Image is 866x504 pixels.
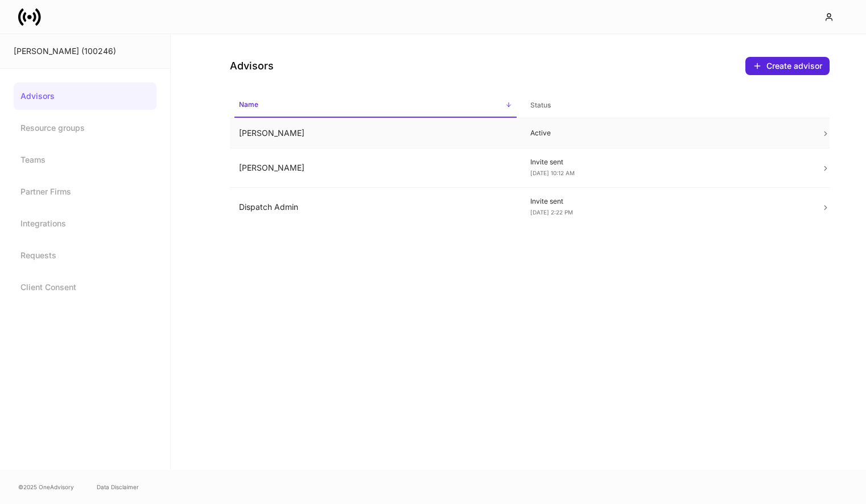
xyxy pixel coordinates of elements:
span: Name [234,93,517,118]
a: Integrations [14,210,156,237]
h6: Name [239,99,258,110]
td: [PERSON_NAME] [230,148,521,188]
a: Resource groups [14,114,156,142]
p: Invite sent [530,158,803,167]
a: Client Consent [14,274,156,301]
span: Status [526,94,808,117]
td: [PERSON_NAME] [230,118,521,148]
a: Advisors [14,82,156,110]
span: [DATE] 10:12 AM [530,170,575,176]
h6: Status [530,100,551,110]
a: Requests [14,242,156,269]
h4: Advisors [230,59,274,73]
a: Data Disclaimer [97,482,139,491]
span: © 2025 OneAdvisory [18,482,74,491]
p: Active [530,129,803,138]
div: Create advisor [766,60,822,72]
p: Invite sent [530,197,803,206]
a: Partner Firms [14,178,156,205]
span: [DATE] 2:22 PM [530,209,573,216]
div: [PERSON_NAME] (100246) [14,46,156,57]
button: Create advisor [745,57,830,75]
a: Teams [14,146,156,173]
td: Dispatch Admin [230,188,521,227]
